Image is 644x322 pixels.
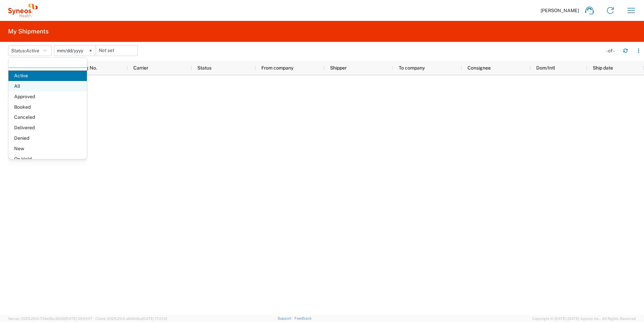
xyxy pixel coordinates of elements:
[8,91,87,102] span: Approved
[541,7,579,14] span: [PERSON_NAME]
[133,65,148,71] span: Carrier
[54,46,96,56] input: Not set
[8,81,87,91] span: All
[8,27,49,35] h2: My Shipments
[330,65,347,71] span: Shipper
[65,317,92,321] span: [DATE] 09:51:07
[468,65,491,71] span: Consignee
[532,316,636,322] span: Copyright © [DATE]-[DATE] Agistix Inc., All Rights Reserved
[593,65,613,71] span: Ship date
[8,102,87,112] span: Booked
[8,154,87,164] span: On Hold
[399,65,425,71] span: To company
[8,133,87,143] span: Denied
[197,65,212,71] span: Status
[8,143,87,154] span: New
[294,316,312,320] a: Feedback
[606,48,618,54] div: - of -
[142,317,167,321] span: [DATE] 17:21:12
[8,71,87,81] span: Active
[8,317,92,321] span: Server: 2025.20.0-734e5bc92d9
[8,45,52,56] button: Status:Active
[536,65,555,71] span: Dom/Intl
[278,316,294,320] a: Support
[8,123,87,133] span: Delivered
[261,65,293,71] span: From company
[95,317,167,321] span: Client: 2025.20.0-e640dba
[8,112,87,123] span: Canceled
[26,48,39,53] span: Active
[96,46,137,56] input: Not set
